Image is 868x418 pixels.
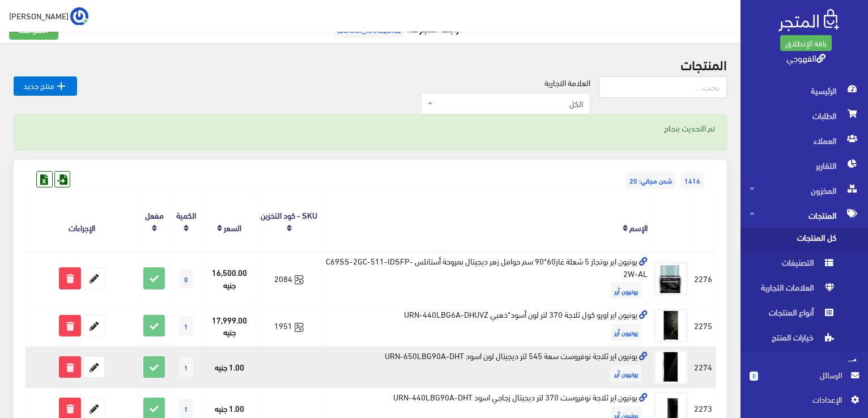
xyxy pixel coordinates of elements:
span: العملاء [750,128,859,153]
span: شحن مجاني: 20 [626,172,675,189]
a: اﻹعدادات [750,393,859,411]
a: 0 الرسائل [750,369,859,393]
a: كل المنتجات [741,228,868,253]
img: yonyon-ayr-thlag-nofrost-saa-545-ltr-dygytal-lon-asod-urn-650lbg90a-dht.png [654,350,688,384]
td: 1.00 جنيه [202,347,257,388]
span: أنواع المنتجات [750,302,836,327]
span: التصنيفات [750,253,836,278]
span: الطلبات [750,103,859,128]
a: ... [PERSON_NAME] [9,7,88,25]
span: اﻹعدادات [759,393,841,406]
a: منتج جديد [14,76,77,96]
td: 2276 [691,251,716,305]
span: [PERSON_NAME] [9,8,69,23]
span: المخزون [750,178,859,203]
a: المخزون [741,178,868,203]
th: الإجراءات [25,192,139,251]
span: 0 [179,269,193,288]
td: 1951 [256,305,322,347]
input: بحث... [599,76,727,98]
img: ... [70,7,88,25]
a: SKU - كود التخزين [261,207,317,223]
a: المنتجات [741,203,868,228]
span: الرئيسية [750,78,859,103]
img: yonyon-ayr-botgaz-5-shaal-ghaz6090-sm-hoaml-zhr-dygytal-bmroh-astanls-c69ss-2gc-511-idsfp-2w-al.png [654,262,688,296]
td: يونيون اير اورو كول ثلاجة 370 لتر لون أسود*ذهبي URN-440LBG6A-DHUVZ [322,305,650,347]
span: التسويق [750,352,859,377]
td: 16,500.00 جنيه [202,251,257,305]
a: العلامات التجارية [741,278,868,302]
a: أنواع المنتجات [741,302,868,327]
span: 1 [179,399,193,418]
label: العلامة التجارية [544,76,590,89]
span: يونيون آير [611,282,641,299]
span: 0 [750,372,758,381]
td: يونيون اير ثلاجة نوفروست سعة 545 لتر ديجيتال لون اسود URN-650LBG90A-DHT [322,347,650,388]
span: 1416 [681,172,704,189]
a: التقارير [741,153,868,178]
span: يونيون آير [611,365,641,382]
span: يونيون آير [611,323,641,340]
span: كل المنتجات [750,228,836,253]
a: خيارات المنتج [741,327,868,352]
h2: المنتجات [14,57,727,71]
a: باقة الإنطلاق [780,35,832,51]
a: الطلبات [741,103,868,128]
svg: Synced with Zoho Books [295,275,304,284]
a: القهوجي [786,49,826,66]
a: رابط متجرك:[URL][DOMAIN_NAME] [331,16,459,37]
td: 2274 [691,347,716,388]
p: تم التحديث بنجاح [25,122,715,134]
span: الكل [421,93,590,114]
a: الإسم [629,219,648,235]
td: 17,999.00 جنيه [202,305,257,347]
span: الكل [435,98,583,109]
a: الكمية [176,207,196,223]
span: خيارات المنتج [750,327,836,352]
a: السعر [224,219,241,235]
span: العلامات التجارية [750,278,836,302]
span: 1 [179,357,193,377]
td: 2084 [256,251,322,305]
span: التقارير [750,153,859,178]
a: العملاء [741,128,868,153]
span: الرسائل [767,369,842,381]
td: يونيون اير بوتجاز 5 شعلة غاز60*90 سم حوامل زهر ديجيتال بمروحة أستانلس C69SS-2GC-511-IDSFP-2W-AL [322,251,650,305]
a: الرئيسية [741,78,868,103]
a: مفعل [145,207,164,223]
img: yonyon-ayr-aoro-kol-thlag-370-ltr-lon-asodthhby-urn-440lbg6a-dhuvz.png [654,309,688,343]
span: المنتجات [750,203,859,228]
img: . [778,9,839,31]
a: التصنيفات [741,253,868,278]
span: 1 [179,316,193,335]
i:  [54,79,68,93]
svg: Synced with Zoho Books [295,323,304,332]
td: 2275 [691,305,716,347]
